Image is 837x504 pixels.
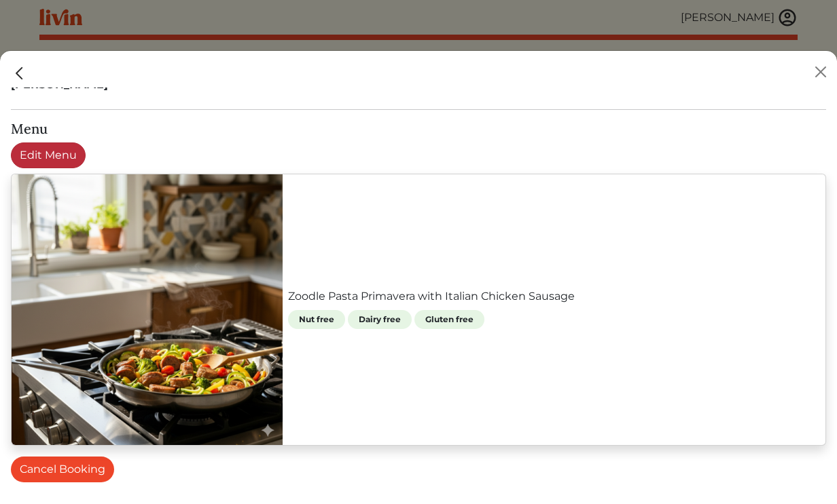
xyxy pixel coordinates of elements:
[11,457,114,482] button: Cancel Booking
[810,61,832,83] button: Close
[11,142,86,168] a: Edit Menu
[11,64,29,82] img: back_caret-0738dc900bf9763b5e5a40894073b948e17d9601fd527fca9689b06ce300169f.svg
[11,78,108,91] strong: [PERSON_NAME]
[11,121,826,137] h5: Menu
[11,63,29,80] a: Close
[288,288,820,305] a: Zoodle Pasta Primavera with Italian Chicken Sausage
